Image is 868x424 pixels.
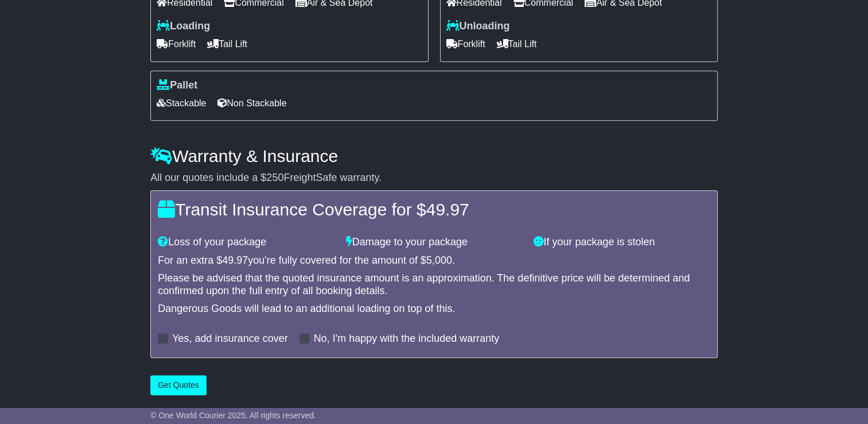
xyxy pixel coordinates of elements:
span: Forklift [446,35,485,53]
span: Stackable [157,94,206,112]
div: Damage to your package [340,236,528,249]
span: © One World Courier 2025. All rights reserved. [150,411,316,420]
label: No, I'm happy with the included warranty [314,333,500,345]
span: Tail Lift [497,35,537,53]
span: 49.97 [426,200,469,219]
label: Loading [157,20,210,33]
h4: Transit Insurance Coverage for $ [158,200,710,219]
div: For an extra $ you're fully covered for the amount of $ . [158,255,710,267]
h4: Warranty & Insurance [150,147,718,165]
span: Tail Lift [207,35,247,53]
div: Loss of your package [152,236,340,249]
div: If your package is stolen [528,236,716,249]
button: Get Quotes [150,375,207,395]
label: Unloading [446,20,510,33]
div: Dangerous Goods will lead to an additional loading on top of this. [158,303,710,315]
span: 5,000 [426,255,452,266]
span: Non Stackable [217,94,286,112]
span: 250 [266,172,283,183]
label: Pallet [157,79,197,92]
div: Please be advised that the quoted insurance amount is an approximation. The definitive price will... [158,272,710,297]
span: Forklift [157,35,196,53]
div: All our quotes include a $ FreightSafe warranty. [150,172,718,184]
span: 49.97 [222,255,248,266]
label: Yes, add insurance cover [172,333,287,345]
